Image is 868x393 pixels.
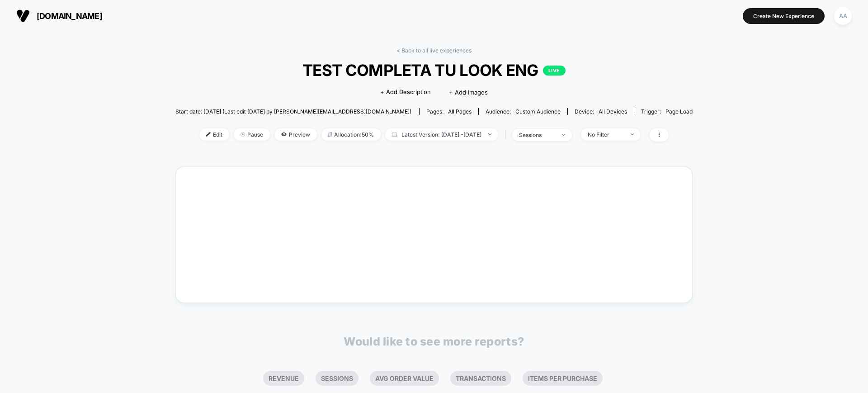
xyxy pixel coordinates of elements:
[328,132,332,137] img: rebalance
[321,128,381,141] span: Allocation: 50%
[523,371,603,386] li: Items Per Purchase
[519,132,555,138] div: sessions
[449,89,488,96] span: + Add Images
[14,9,105,23] button: [DOMAIN_NAME]
[241,132,245,137] img: end
[567,108,634,115] span: Device:
[396,47,472,54] a: < Back to all live experiences
[743,8,825,24] button: Create New Experience
[599,108,627,115] span: all devices
[201,61,667,80] span: TEST COMPLETA TU LOOK ENG
[503,128,512,142] span: |
[488,133,491,135] img: end
[450,371,511,386] li: Transactions
[543,66,566,76] p: LIVE
[631,133,634,135] img: end
[834,7,852,25] div: AA
[665,108,693,115] span: Page Load
[380,88,431,97] span: + Add Description
[385,128,498,141] span: Latest Version: [DATE] - [DATE]
[588,131,624,138] div: No Filter
[448,108,472,115] span: all pages
[426,108,472,115] div: Pages:
[199,128,229,141] span: Edit
[206,132,211,137] img: edit
[16,9,30,23] img: Visually logo
[316,371,359,386] li: Sessions
[344,335,524,348] p: Would like to see more reports?
[370,371,439,386] li: Avg Order Value
[175,108,411,115] span: Start date: [DATE] (Last edit [DATE] by [PERSON_NAME][EMAIL_ADDRESS][DOMAIN_NAME])
[234,128,270,141] span: Pause
[263,371,304,386] li: Revenue
[274,128,317,141] span: Preview
[641,108,693,115] div: Trigger:
[515,108,561,115] span: Custom Audience
[37,11,102,21] span: [DOMAIN_NAME]
[831,7,854,25] button: AA
[392,132,397,137] img: calendar
[562,134,565,136] img: end
[486,108,561,115] div: Audience:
